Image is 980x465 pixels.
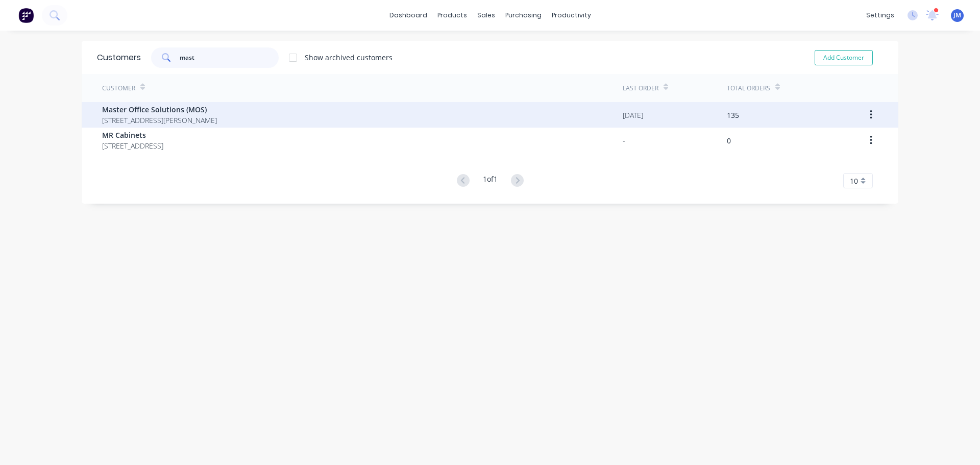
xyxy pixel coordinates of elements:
div: 0 [727,135,731,146]
div: 1 of 1 [483,174,498,188]
div: - [623,135,625,146]
div: settings [861,8,899,23]
span: [STREET_ADDRESS][PERSON_NAME] [102,115,217,126]
div: 135 [727,110,739,120]
input: Search customers... [180,47,279,68]
div: Total Orders [727,84,770,93]
span: Master Office Solutions (MOS) [102,104,217,115]
div: Last Order [623,84,658,93]
img: Factory [18,8,34,23]
div: Customers [97,52,141,64]
span: MR Cabinets [102,130,163,140]
div: Customer [102,84,135,93]
div: [DATE] [623,110,643,120]
div: purchasing [500,8,547,23]
div: productivity [547,8,596,23]
span: [STREET_ADDRESS] [102,140,163,151]
div: Show archived customers [305,52,393,63]
a: dashboard [384,8,432,23]
div: products [432,8,472,23]
button: Add Customer [815,50,873,65]
div: sales [472,8,500,23]
span: JM [953,11,961,20]
span: 10 [850,176,858,186]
